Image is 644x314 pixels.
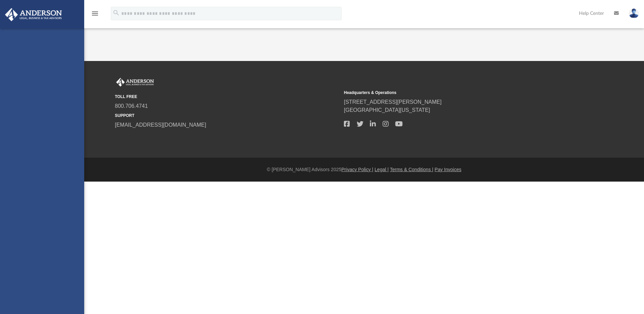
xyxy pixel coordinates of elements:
a: 800.706.4741 [115,103,148,109]
img: Anderson Advisors Platinum Portal [115,78,155,87]
i: menu [91,9,99,18]
a: Privacy Policy | [342,167,374,172]
a: Pay Invoices [434,167,461,172]
i: search [112,9,120,17]
img: User Pic [629,8,639,18]
small: Headquarters & Operations [344,90,568,96]
a: [EMAIL_ADDRESS][DOMAIN_NAME] [115,122,206,128]
a: [STREET_ADDRESS][PERSON_NAME] [344,99,442,105]
a: Terms & Conditions | [390,167,433,172]
a: menu [91,13,99,18]
small: SUPPORT [115,113,339,119]
small: TOLL FREE [115,94,339,100]
a: Legal | [375,167,389,172]
div: © [PERSON_NAME] Advisors 2025 [84,166,644,173]
a: [GEOGRAPHIC_DATA][US_STATE] [344,107,430,113]
img: Anderson Advisors Platinum Portal [3,8,64,21]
